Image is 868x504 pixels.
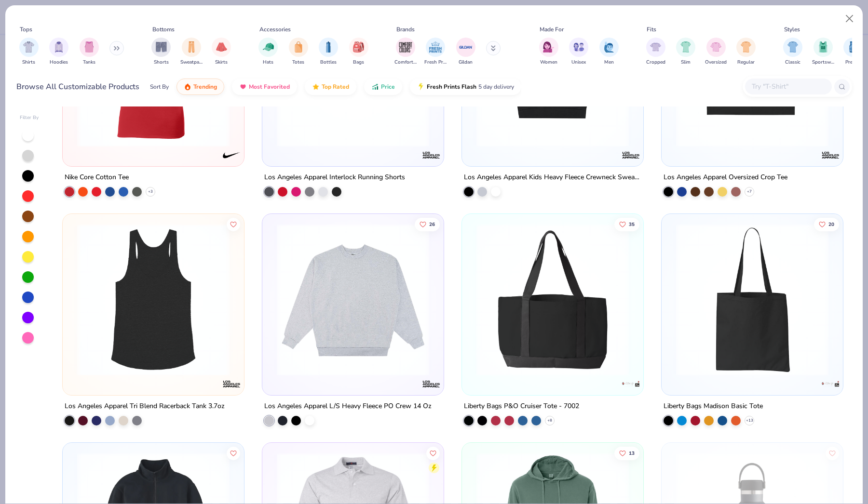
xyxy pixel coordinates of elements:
img: 12e9b750-c9ca-4f39-83d7-d405b90701a3 [72,224,234,376]
button: filter button [212,38,231,66]
div: filter for Sweatpants [180,38,203,66]
img: 24e92d39-60ac-4e7c-be29-2e95d78d0b5f [472,224,634,376]
button: filter button [180,38,203,66]
button: filter button [19,38,39,66]
span: Sweatpants [180,59,203,66]
img: Shorts Image [156,41,167,53]
img: Sportswear Image [818,41,828,53]
span: Bottles [320,59,337,66]
img: Preppy Image [848,41,858,53]
img: de28a54e-e413-49c3-ab9b-243eabac36c9 [272,224,434,376]
img: TopRated.gif [312,83,320,91]
div: Los Angeles Apparel Tri Blend Racerback Tank 3.7oz [65,400,225,412]
img: Fresh Prints Image [428,40,443,54]
img: Los Angeles Apparel logo [222,374,241,394]
span: + 7 [747,189,752,195]
img: Los Angeles Apparel logo [621,146,640,165]
div: filter for Fresh Prints [424,38,447,66]
span: Shirts [22,59,35,66]
button: filter button [319,38,338,66]
button: Most Favorited [232,79,297,95]
img: Bags Image [353,41,364,53]
button: Like [415,217,440,231]
div: filter for Men [599,38,619,66]
span: Classic [785,59,800,66]
span: 35 [629,222,635,226]
span: Women [540,59,557,66]
div: filter for Tanks [80,38,99,66]
img: Classic Image [787,41,799,53]
img: Women Image [543,41,554,53]
button: filter button [289,38,308,66]
span: Slim [681,59,691,66]
span: Hoodies [50,59,68,66]
button: filter button [569,38,588,66]
div: Nike Core Cotton Tee [65,172,129,184]
div: filter for Totes [289,38,308,66]
span: Men [604,59,614,66]
button: Like [227,446,241,460]
button: filter button [783,38,802,66]
div: filter for Unisex [569,38,588,66]
div: filter for Cropped [646,38,665,66]
button: filter button [394,38,417,66]
div: Liberty Bags P&O Cruiser Tote - 7002 [464,400,579,412]
img: Liberty Bags logo [820,374,840,394]
span: Price [381,83,395,91]
div: filter for Shirts [19,38,39,66]
div: filter for Bottles [319,38,338,66]
button: Like [826,446,839,460]
span: Cropped [646,59,665,66]
img: Los Angeles Apparel logo [421,146,441,165]
button: filter button [349,38,368,66]
span: Regular [737,59,755,66]
div: filter for Hoodies [49,38,68,66]
div: Brands [396,25,415,34]
img: flash.gif [417,83,425,91]
img: Sweatpants Image [186,41,197,53]
button: Top Rated [305,79,356,95]
div: Fits [647,25,656,34]
span: 20 [828,222,834,226]
div: Los Angeles Apparel Interlock Running Shorts [264,172,405,184]
div: filter for Gildan [456,38,475,66]
button: filter button [812,38,834,66]
span: 26 [429,222,435,226]
div: Tops [20,25,32,34]
img: Gildan Image [459,40,473,54]
button: filter button [599,38,619,66]
span: Unisex [571,59,586,66]
button: filter button [80,38,99,66]
span: + 13 [746,418,753,424]
div: Browse All Customizable Products [16,81,139,93]
input: Try "T-Shirt" [751,81,825,92]
img: Oversized Image [710,41,721,53]
div: Sort By [150,82,169,91]
span: + 8 [547,418,552,424]
img: Los Angeles Apparel logo [421,374,441,394]
img: Men Image [604,41,614,53]
span: Bags [353,59,364,66]
img: Totes Image [293,41,304,53]
button: filter button [456,38,475,66]
div: Accessories [259,25,291,34]
img: Skirts Image [216,41,227,53]
button: filter button [49,38,68,66]
div: Filter By [20,114,39,121]
button: filter button [151,38,171,66]
img: Comfort Colors Image [398,40,413,54]
div: filter for Oversized [705,38,727,66]
div: filter for Comfort Colors [394,38,417,66]
span: Fresh Prints [424,59,447,66]
div: Los Angeles Apparel Oversized Crop Tee [664,172,787,184]
button: filter button [676,38,695,66]
button: Like [814,217,839,231]
span: Hats [263,59,273,66]
img: Unisex Image [573,41,584,53]
div: Styles [784,25,800,34]
img: Regular Image [741,41,752,53]
button: filter button [258,38,278,66]
button: Trending [176,79,224,95]
span: 13 [629,451,635,455]
span: Trending [193,83,217,91]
